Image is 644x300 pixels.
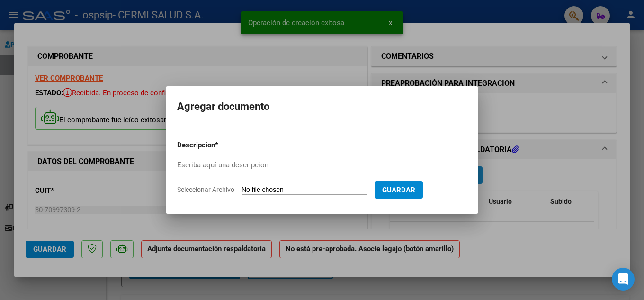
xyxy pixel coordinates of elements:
span: Seleccionar Archivo [177,186,234,193]
div: Open Intercom Messenger [612,268,635,291]
p: Descripcion [177,140,264,151]
span: Guardar [382,186,415,194]
button: Guardar [375,181,423,199]
h2: Agregar documento [177,98,467,116]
